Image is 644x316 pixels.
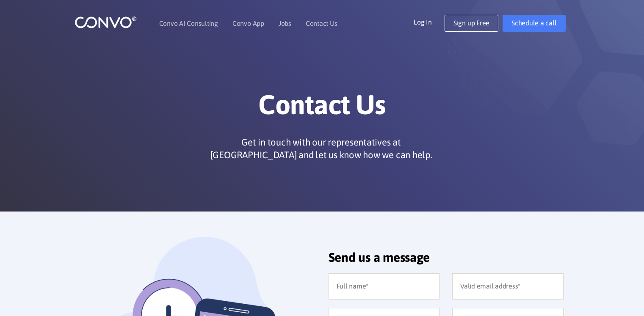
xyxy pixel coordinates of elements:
input: Valid email address* [452,273,564,300]
a: Schedule a call [503,15,565,32]
img: logo_1.png [75,16,137,29]
a: Contact Us [306,20,337,27]
h2: Send us a message [329,250,564,271]
input: Full name* [329,273,440,300]
p: Get in touch with our representatives at [GEOGRAPHIC_DATA] and let us know how we can help. [207,136,436,161]
h1: Contact Us [87,88,557,127]
a: Sign up Free [445,15,498,32]
a: Log In [414,15,445,28]
a: Jobs [279,20,291,27]
a: Convo AI Consulting [159,20,218,27]
a: Convo App [232,20,264,27]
